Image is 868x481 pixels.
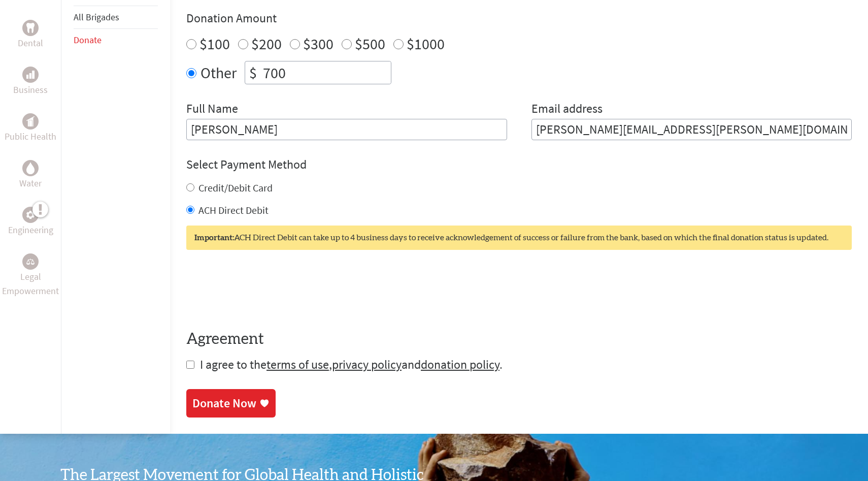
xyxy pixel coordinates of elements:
[74,29,158,51] li: Donate
[198,181,273,194] label: Credit/Debit Card
[303,34,333,53] label: $300
[26,23,35,33] img: Dental
[2,253,59,298] a: Legal EmpowermentLegal Empowerment
[74,34,102,46] a: Donate
[186,330,852,348] h4: Agreement
[332,357,402,372] a: privacy policy
[192,395,256,411] div: Donate Now
[5,113,56,144] a: Public HealthPublic Health
[531,101,603,119] label: Email address
[19,160,42,190] a: WaterWater
[74,6,158,29] li: All Brigades
[186,156,852,173] h4: Select Payment Method
[5,130,56,144] p: Public Health
[13,67,48,97] a: BusinessBusiness
[186,226,852,250] div: ACH Direct Debit can take up to 4 business days to receive acknowledgement of success or failure ...
[13,83,48,97] p: Business
[18,36,43,50] p: Dental
[22,20,39,36] div: Dental
[22,253,39,270] div: Legal Empowerment
[26,116,35,126] img: Public Health
[26,71,35,79] img: Business
[201,61,237,84] label: Other
[245,61,261,84] div: $
[194,234,234,242] strong: Important:
[19,176,42,190] p: Water
[199,34,230,53] label: $100
[26,163,35,174] img: Water
[531,119,852,140] input: Your Email
[22,207,39,223] div: Engineering
[186,389,276,418] a: Donate Now
[26,211,35,219] img: Engineering
[2,270,59,298] p: Legal Empowerment
[266,357,329,372] a: terms of use
[186,119,507,140] input: Enter Full Name
[355,34,385,53] label: $500
[8,207,53,237] a: EngineeringEngineering
[22,67,39,83] div: Business
[26,259,35,265] img: Legal Empowerment
[74,11,119,23] a: All Brigades
[186,10,852,26] h4: Donation Amount
[198,204,269,216] label: ACH Direct Debit
[200,357,503,372] span: I agree to the , and .
[22,113,39,130] div: Public Health
[186,270,341,310] iframe: reCAPTCHA
[8,223,53,237] p: Engineering
[421,357,499,372] a: donation policy
[22,160,39,176] div: Water
[251,34,282,53] label: $200
[186,101,238,119] label: Full Name
[407,34,445,53] label: $1000
[261,61,391,84] input: Enter Amount
[18,20,43,50] a: DentalDental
